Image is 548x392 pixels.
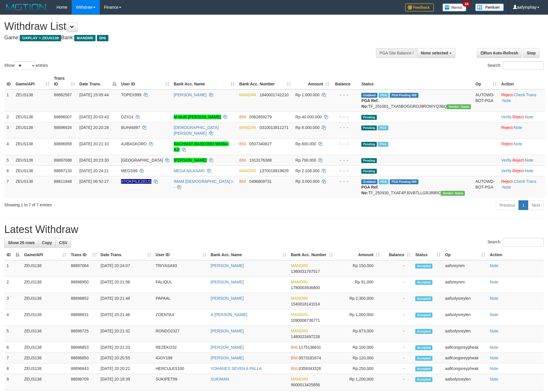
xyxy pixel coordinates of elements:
span: PGA Pending [390,179,418,184]
span: 88811948 [54,179,72,184]
td: 88896725 [69,326,98,342]
td: HERCULES100 [153,363,208,374]
span: Copy 1175136831 to clipboard [299,345,321,350]
td: 7 [4,176,13,198]
td: ZEUS138 [22,363,69,374]
th: Action [499,73,545,89]
td: AUTOWD-BOT-PGA [473,176,499,198]
h4: Game: Bank: [4,35,360,41]
td: 3 [4,122,13,138]
div: - - - [334,179,357,184]
td: Rp 250,000 [335,363,382,374]
span: Accepted [415,377,432,382]
td: aafsolysreylen [443,293,487,309]
span: Copy 1360031767517 to clipboard [291,269,320,274]
td: Rp 873,000 [335,326,382,342]
td: ZEUS138 [13,165,52,176]
span: AJIBASKORO [121,142,147,146]
span: Copy 1840001742210 to clipboard [260,93,288,97]
th: User ID: activate to sort column ascending [153,250,208,260]
td: ZEUS138 [22,293,69,309]
span: Vendor URL: https://trx31.1velocity.biz [447,104,471,109]
td: · · [499,165,545,176]
b: PGA Ref. No: [361,185,379,195]
td: - [382,374,413,390]
img: panduan.png [475,3,504,11]
td: · · [499,111,545,122]
span: OZII14 [121,115,133,119]
a: Note [525,158,534,162]
span: 88882587 [54,93,72,97]
span: Copy 1480023497228 to clipboard [291,334,320,339]
input: Search: [503,238,544,246]
a: [PERSON_NAME] [211,263,244,268]
a: [PERSON_NAME] [211,296,244,301]
span: Copy 1913176368 to clipboard [249,158,272,162]
span: Marked by aafsreyleap [379,179,389,184]
span: Accepted [415,345,432,350]
td: 88896709 [69,374,98,390]
a: Check Trans [514,93,537,97]
td: 88896950 [69,277,98,293]
span: Copy 0496809731 to clipboard [249,179,272,184]
span: Accepted [415,329,432,334]
span: MANDIRI [239,125,256,130]
a: Check Trans [514,179,537,184]
a: Note [490,329,498,333]
td: ZEUS138 [22,309,69,326]
a: MEGA NILASARI [174,168,205,173]
span: TOPEX999 [121,93,141,97]
img: Button%20Memo.svg [442,3,467,11]
span: 88896958 [54,142,72,146]
span: PGA Pending [390,93,418,98]
td: ZEUS138 [13,176,52,198]
td: - [382,277,413,293]
span: BNI [239,179,246,184]
a: Note [525,115,534,119]
button: None selected [417,48,455,58]
td: 88896850 [69,353,98,363]
th: Date Trans.: activate to sort column ascending [98,250,153,260]
td: [DATE] 20:24:07 [98,260,153,277]
a: Show 25 rows [4,238,38,248]
td: ZEUS138 [13,122,52,138]
td: · [499,122,545,138]
td: [DATE] 20:21:23 [98,342,153,353]
span: Rp 700.000 [295,158,316,162]
a: Note [490,366,498,371]
a: Note [490,296,498,301]
span: Copy 0507340827 to clipboard [249,142,272,146]
span: Accepted [415,313,432,317]
a: Note [490,280,498,284]
span: MANDIRI [291,377,308,381]
th: Bank Acc. Number: activate to sort column ascending [288,250,335,260]
td: 88897064 [69,260,98,277]
td: 2 [4,111,13,122]
a: Stop [523,48,539,58]
a: [PERSON_NAME] [211,345,244,350]
td: [DATE] 20:21:56 [98,277,153,293]
a: [PERSON_NAME] [174,93,207,97]
td: IGOY199 [153,353,208,363]
span: [DATE] 06:52:27 [79,179,109,184]
a: [PERSON_NAME] [211,329,244,333]
a: Note [502,185,511,189]
td: · · [499,176,545,198]
td: 3 [4,293,22,309]
span: Grabbed [361,93,377,98]
a: Note [490,377,498,381]
span: [DATE] 20:20:28 [79,125,109,130]
a: Note [514,125,522,130]
td: - [382,363,413,374]
td: 4 [4,309,22,326]
td: aafKongsreypheak [443,363,487,374]
td: ZEUS138 [13,89,52,112]
span: MANDIRI [291,329,308,333]
span: Copy 0562859279 to clipboard [249,115,272,119]
td: TRIYASA93 [153,260,208,277]
span: Vendor URL: https://trx31.1velocity.biz [441,191,465,196]
td: FALIQUL [153,277,208,293]
td: · [499,138,545,155]
a: SUKIMAN [211,377,229,381]
td: ZEUS138 [13,111,52,122]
